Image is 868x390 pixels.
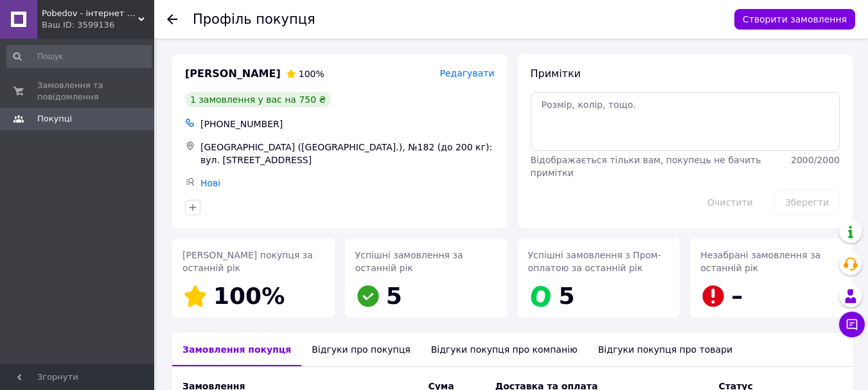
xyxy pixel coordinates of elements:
button: Чат з покупцем [839,312,865,337]
div: Відгуки покупця про компанію [421,333,588,366]
a: Нові [200,178,220,188]
span: 2000 / 2000 [791,155,840,165]
span: 100% [299,69,324,79]
div: Замовлення покупця [172,333,301,366]
span: 100% [213,283,285,309]
input: Пошук [6,45,152,68]
span: 5 [386,283,402,309]
div: Відгуки покупця про товари [588,333,743,366]
div: Відгуки про покупця [301,333,420,366]
h1: Профіль покупця [193,12,315,27]
div: Повернутися назад [167,13,177,26]
button: Створити замовлення [734,9,855,30]
span: 5 [559,283,575,309]
span: [PERSON_NAME] покупця за останній рік [182,250,313,273]
span: Замовлення та повідомлення [37,80,119,103]
span: – [731,283,743,309]
span: Відображається тільки вам, покупець не бачить примітки [531,155,761,178]
span: Редагувати [439,68,494,78]
div: 1 замовлення у вас на 750 ₴ [185,92,331,107]
span: Незабрані замовлення за останній рік [700,250,820,273]
span: Успішні замовлення за останній рік [355,250,463,273]
div: Ваш ID: 3599136 [42,19,154,31]
span: Pobedov - інтернет магазин стильного чоловічого одягу [42,8,138,19]
span: Примітки [531,67,581,80]
span: [PERSON_NAME] [185,67,281,82]
span: Успішні замовлення з Пром-оплатою за останній рік [528,250,661,273]
span: Покупці [37,113,72,125]
div: [PHONE_NUMBER] [198,115,497,133]
div: [GEOGRAPHIC_DATA] ([GEOGRAPHIC_DATA].), №182 (до 200 кг): вул. [STREET_ADDRESS] [198,138,497,169]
